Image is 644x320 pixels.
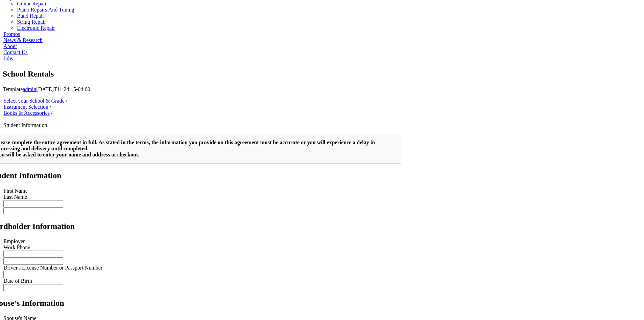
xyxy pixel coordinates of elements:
a: String Repair [17,19,46,25]
section: Page Title Bar [3,68,641,80]
a: Instrument Selection [3,104,48,110]
a: About [3,43,17,49]
span: / [66,98,67,104]
span: Template [3,86,23,92]
a: Electronic Repair [17,25,55,31]
li: Work Phone [3,244,401,251]
a: Page 2 [3,65,409,120]
h1: School Rentals [3,68,641,80]
span: Attachments [78,4,103,9]
li: Employer [3,238,401,244]
button: Document Outline [33,3,74,10]
a: Contact Us [3,49,28,55]
a: Jobs [3,56,13,61]
li: Student Information [3,122,401,128]
button: Thumbnails [3,3,31,10]
span: Document Outline [35,4,72,9]
a: Piano Repairs And Tuning [17,7,74,13]
span: [DATE]T11:24:15-04:00 [36,86,90,92]
span: Thumbnails [5,4,29,9]
span: / [51,110,52,116]
li: Driver's License Number or Passport Number [3,265,361,271]
a: Band Repair [17,13,44,19]
button: Attachments [76,3,106,10]
a: Guitar Repair [17,1,47,6]
li: First Name [3,188,401,194]
a: Promos [3,31,20,37]
a: Select your School & Grade [3,98,64,104]
a: News & Research [3,37,43,43]
a: Page 1 [3,10,409,65]
li: Last Name [3,194,401,200]
li: Date of Birth [3,278,361,284]
a: admin [23,86,36,92]
span: / [50,104,51,110]
a: Books & Accessories [3,110,50,116]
